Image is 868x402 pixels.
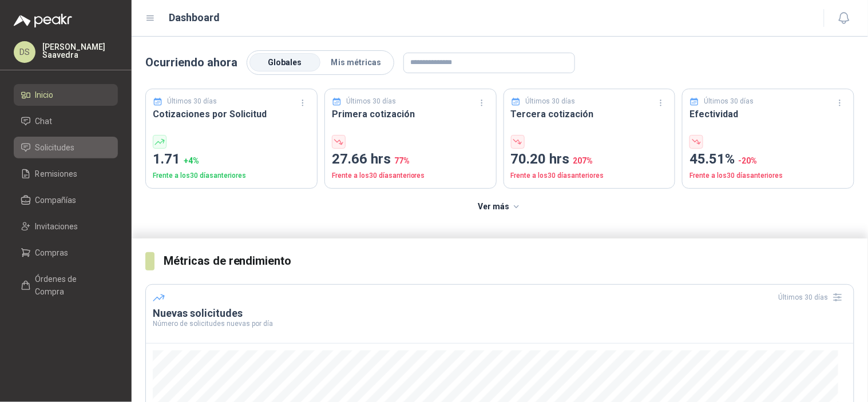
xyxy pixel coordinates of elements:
[332,107,489,121] h3: Primera cotización
[42,43,118,59] p: [PERSON_NAME] Saavedra
[168,96,217,107] p: Últimos 30 días
[738,156,757,165] span: -20 %
[332,170,489,181] p: Frente a los 30 días anteriores
[35,168,78,180] span: Remisiones
[14,41,35,63] div: DS
[14,189,118,211] a: Compañías
[169,10,220,26] h1: Dashboard
[704,96,754,107] p: Últimos 30 días
[394,156,410,165] span: 77 %
[14,268,118,303] a: Órdenes de Compra
[153,170,310,181] p: Frente a los 30 días anteriores
[35,194,77,206] span: Compañías
[35,273,107,298] span: Órdenes de Compra
[35,89,54,101] span: Inicio
[14,110,118,132] a: Chat
[511,149,668,170] p: 70.20 hrs
[511,107,668,121] h3: Tercera cotización
[332,149,489,170] p: 27.66 hrs
[14,216,118,237] a: Invitaciones
[689,170,847,181] p: Frente a los 30 días anteriores
[689,149,847,170] p: 45.51%
[14,84,118,106] a: Inicio
[779,288,847,307] div: Últimos 30 días
[145,54,237,71] p: Ocurriendo ahora
[14,14,72,27] img: Logo peakr
[346,96,396,107] p: Últimos 30 días
[268,58,302,67] span: Globales
[35,115,53,128] span: Chat
[35,141,75,154] span: Solicitudes
[153,320,847,327] p: Número de solicitudes nuevas por día
[14,242,118,264] a: Compras
[35,220,78,233] span: Invitaciones
[14,163,118,185] a: Remisiones
[153,307,847,320] h3: Nuevas solicitudes
[331,58,381,67] span: Mis métricas
[35,246,69,259] span: Compras
[525,96,575,107] p: Últimos 30 días
[573,156,593,165] span: 207 %
[511,170,668,181] p: Frente a los 30 días anteriores
[471,196,528,218] button: Ver más
[689,107,847,121] h3: Efectividad
[164,252,854,270] h3: Métricas de rendimiento
[184,156,199,165] span: + 4 %
[14,137,118,158] a: Solicitudes
[153,107,310,121] h3: Cotizaciones por Solicitud
[153,149,310,170] p: 1.71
